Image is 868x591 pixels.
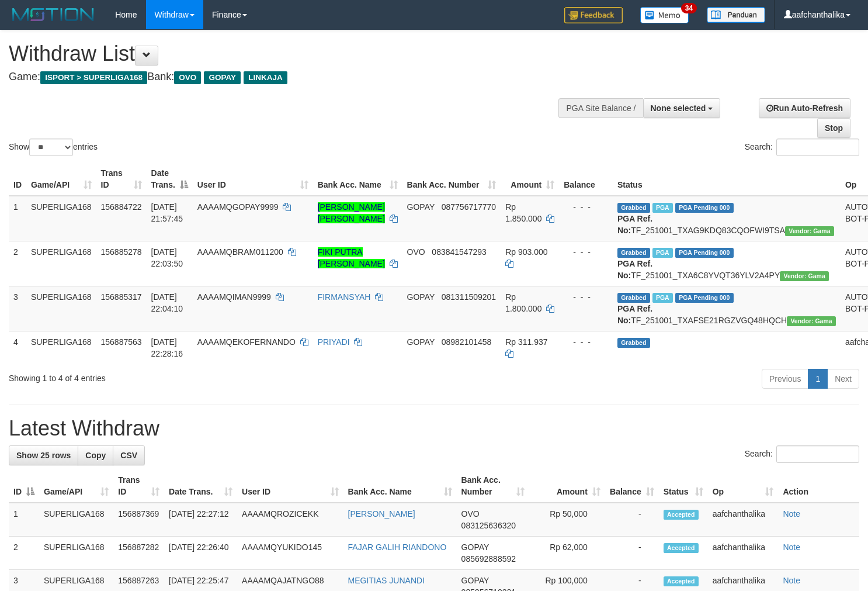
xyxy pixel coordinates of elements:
th: Amount: activate to sort column ascending [529,469,605,503]
span: GOPAY [407,292,435,302]
span: OVO [407,247,425,257]
th: ID [9,163,26,196]
input: Search: [776,445,859,463]
a: FAJAR GALIH RIANDONO [348,542,447,552]
th: Status [613,163,841,196]
a: MEGITIAS JUNANDI [348,576,425,585]
span: GOPAY [461,542,489,552]
th: Amount: activate to sort column ascending [501,163,559,196]
label: Search: [745,445,859,463]
span: AAAAMQGOPAY9999 [197,202,279,212]
th: Date Trans.: activate to sort column descending [147,163,193,196]
td: 4 [9,331,26,364]
th: Balance [559,163,613,196]
div: - - - [564,291,608,303]
span: 156887563 [101,337,142,347]
span: PGA Pending [675,248,734,258]
div: PGA Site Balance / [558,98,643,118]
b: PGA Ref. No: [617,259,652,280]
span: 156885278 [101,247,142,257]
span: OVO [174,71,201,84]
td: 1 [9,196,26,241]
span: Rp 903.000 [505,247,547,257]
td: TF_251001_TXAFSE21RGZVGQ48HQCH [613,286,841,331]
td: SUPERLIGA168 [39,537,113,570]
th: User ID: activate to sort column ascending [193,163,313,196]
span: 156885317 [101,292,142,302]
span: Grabbed [617,338,650,348]
a: 1 [808,369,828,389]
td: AAAAMQROZICEKK [237,503,343,537]
div: - - - [564,336,608,348]
th: Game/API: activate to sort column ascending [26,163,96,196]
th: Bank Acc. Name: activate to sort column ascending [313,163,402,196]
select: Showentries [29,139,73,156]
td: SUPERLIGA168 [39,503,113,537]
label: Search: [745,139,859,156]
td: 2 [9,241,26,286]
span: Copy 08982101458 to clipboard [442,337,492,347]
h4: Game: Bank: [9,71,567,83]
span: Copy 081311509201 to clipboard [442,292,496,302]
span: Copy 083125636320 to clipboard [461,521,516,530]
span: Accepted [664,510,699,520]
span: Rp 311.937 [505,337,547,347]
th: Status: activate to sort column ascending [659,469,708,503]
span: GOPAY [407,337,435,347]
div: - - - [564,246,608,258]
a: CSV [113,445,145,465]
a: Previous [762,369,808,389]
span: LINKAJA [244,71,287,84]
span: PGA Pending [675,293,734,303]
span: None selected [651,103,706,113]
td: 2 [9,537,39,570]
span: Grabbed [617,203,650,213]
span: Accepted [664,576,699,586]
a: PRIYADI [318,337,350,347]
button: None selected [643,98,721,118]
span: Copy 087756717770 to clipboard [442,202,496,212]
a: Next [827,369,859,389]
b: PGA Ref. No: [617,304,652,325]
th: Bank Acc. Number: activate to sort column ascending [457,469,529,503]
label: Show entries [9,139,98,156]
th: Op: activate to sort column ascending [708,469,779,503]
td: Rp 62,000 [529,537,605,570]
a: FIRMANSYAH [318,292,371,302]
a: Run Auto-Refresh [759,98,850,118]
span: Grabbed [617,248,650,258]
td: aafchanthalika [708,537,779,570]
a: Note [783,542,800,552]
th: Balance: activate to sort column ascending [605,469,659,503]
span: Grabbed [617,293,650,303]
div: Showing 1 to 4 of 4 entries [9,368,353,384]
span: 156884722 [101,202,142,212]
img: MOTION_logo.png [9,6,98,23]
th: Trans ID: activate to sort column ascending [96,163,147,196]
span: Show 25 rows [16,451,71,460]
td: 3 [9,286,26,331]
span: Marked by aafphoenmanit [652,293,673,303]
td: SUPERLIGA168 [26,286,96,331]
td: Rp 50,000 [529,503,605,537]
span: OVO [461,509,480,519]
span: [DATE] 22:03:50 [151,247,183,268]
span: Rp 1.850.000 [505,202,541,223]
td: [DATE] 22:27:12 [164,503,237,537]
span: Copy [85,451,106,460]
td: aafchanthalika [708,503,779,537]
span: [DATE] 22:28:16 [151,337,183,358]
td: TF_251001_TXA6C8YVQT36YLV2A4PY [613,241,841,286]
th: Game/API: activate to sort column ascending [39,469,113,503]
h1: Withdraw List [9,42,567,65]
span: PGA Pending [675,203,734,213]
a: Stop [817,118,850,138]
td: AAAAMQYUKIDO145 [237,537,343,570]
a: FIKI PUTRA [PERSON_NAME] [318,247,385,268]
td: 1 [9,503,39,537]
th: Bank Acc. Number: activate to sort column ascending [402,163,501,196]
td: 156887282 [113,537,164,570]
h1: Latest Withdraw [9,417,859,440]
span: 34 [681,3,697,13]
span: Copy 083841547293 to clipboard [432,247,486,257]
